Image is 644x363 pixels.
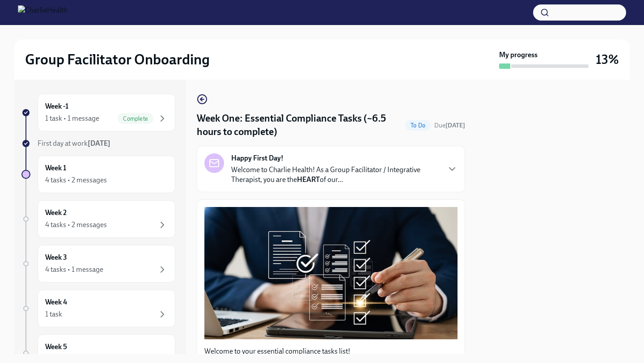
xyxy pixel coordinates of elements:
[25,51,210,68] h2: Group Facilitator Onboarding
[45,163,66,173] h6: Week 1
[197,112,402,139] h4: Week One: Essential Compliance Tasks (~6.5 hours to complete)
[21,290,175,327] a: Week 41 task
[45,342,67,352] h6: Week 5
[118,115,153,122] span: Complete
[445,122,465,129] strong: [DATE]
[45,114,99,123] div: 1 task • 1 message
[405,122,431,129] span: To Do
[45,101,68,111] h6: Week -1
[88,139,110,148] strong: [DATE]
[45,265,103,274] div: 4 tasks • 1 message
[297,175,320,184] strong: HEART
[231,153,284,163] strong: Happy First Day!
[18,5,68,20] img: CharlieHealth
[38,139,110,148] span: First day at work
[45,220,107,230] div: 4 tasks • 2 messages
[499,50,538,60] strong: My progress
[21,94,175,131] a: Week -11 task • 1 messageComplete
[21,139,175,148] a: First day at work[DATE]
[21,156,175,193] a: Week 14 tasks • 2 messages
[45,297,67,307] h6: Week 4
[434,122,465,129] span: Due
[434,121,465,130] span: August 18th, 2025 09:00
[596,51,619,68] h3: 13%
[45,208,67,218] h6: Week 2
[204,346,458,356] p: Welcome to your essential compliance tasks list!
[204,207,458,339] button: Zoom image
[21,200,175,238] a: Week 24 tasks • 2 messages
[231,165,440,185] p: Welcome to Charlie Health! As a Group Facilitator / Integrative Therapist, you are the of our...
[45,309,62,319] div: 1 task
[45,253,67,262] h6: Week 3
[21,245,175,283] a: Week 34 tasks • 1 message
[45,175,107,185] div: 4 tasks • 2 messages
